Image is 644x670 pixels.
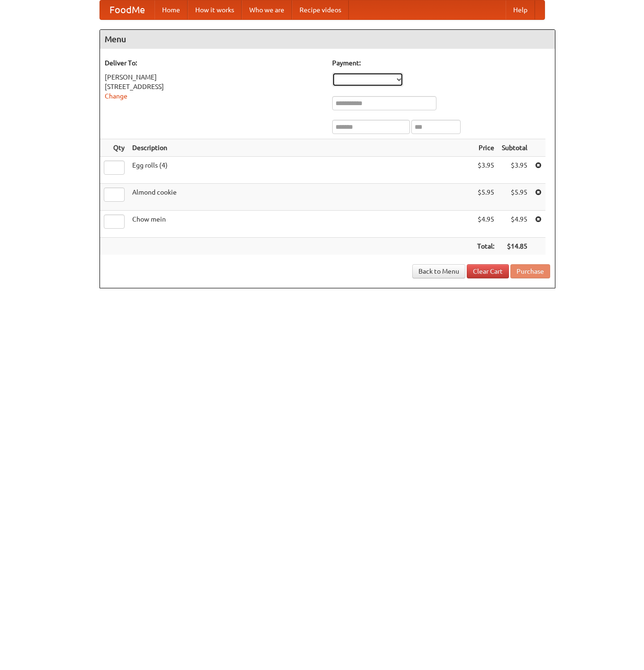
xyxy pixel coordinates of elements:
a: Back to Menu [412,264,465,278]
a: Home [154,0,188,19]
h5: Deliver To: [105,58,323,68]
th: Subtotal [498,139,531,157]
h4: Menu [100,30,555,49]
td: $4.95 [473,211,498,238]
td: Chow mein [128,211,473,238]
a: Who we are [242,0,292,19]
a: Recipe videos [292,0,349,19]
div: [STREET_ADDRESS] [105,82,323,91]
td: $5.95 [498,184,531,211]
td: Almond cookie [128,184,473,211]
td: $4.95 [498,211,531,238]
a: How it works [188,0,242,19]
th: Total: [473,238,498,255]
a: FoodMe [100,0,154,19]
th: Description [128,139,473,157]
a: Change [105,92,127,100]
div: [PERSON_NAME] [105,72,323,82]
a: Clear Cart [467,264,509,278]
a: Help [506,0,535,19]
td: $3.95 [498,157,531,184]
td: Egg rolls (4) [128,157,473,184]
td: $3.95 [473,157,498,184]
h5: Payment: [332,58,550,68]
button: Purchase [510,264,550,278]
td: $5.95 [473,184,498,211]
th: Qty [100,139,128,157]
th: $14.85 [498,238,531,255]
th: Price [473,139,498,157]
